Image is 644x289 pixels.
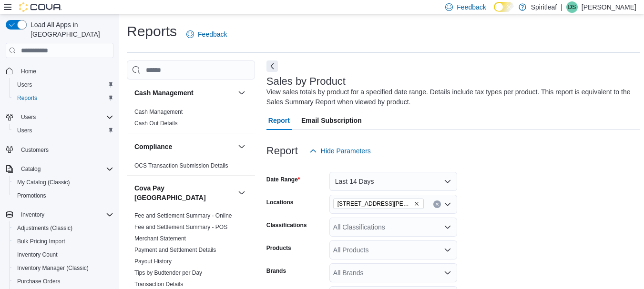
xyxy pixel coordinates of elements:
button: Hide Parameters [306,141,375,160]
span: Purchase Orders [17,278,61,285]
a: Users [13,125,36,136]
span: Fee and Settlement Summary - Online [134,212,232,219]
a: Customers [17,144,52,156]
button: Next [266,60,278,72]
a: Bulk Pricing Import [13,236,69,247]
h3: Compliance [134,142,172,151]
button: Remove 555 - Spiritleaf Lawrence Ave (North York) from selection in this group [414,201,419,207]
div: Cash Management [127,106,255,133]
img: Cova [19,2,62,12]
span: Fee and Settlement Summary - POS [134,223,227,231]
span: Merchant Statement [134,235,186,242]
span: Feedback [198,30,227,39]
span: [STREET_ADDRESS][PERSON_NAME] [337,199,412,209]
a: Payment and Settlement Details [134,247,216,253]
button: Promotions [10,189,117,202]
button: Open list of options [444,246,451,254]
span: Adjustments (Classic) [17,224,72,232]
button: Users [10,78,117,91]
span: Payment and Settlement Details [134,246,216,254]
a: Tips by Budtender per Day [134,269,202,276]
h1: Reports [127,22,177,41]
a: Adjustments (Classic) [13,222,76,234]
button: Users [10,124,117,137]
button: Home [2,64,117,78]
a: Reports [13,92,41,104]
span: Inventory [17,209,113,220]
button: Reports [10,91,117,105]
span: Inventory Manager (Classic) [17,264,89,272]
span: Catalog [21,165,41,173]
a: Merchant Statement [134,235,186,242]
span: Inventory Count [17,251,58,259]
button: Inventory [2,208,117,221]
span: Home [17,65,113,77]
span: Purchase Orders [13,276,113,287]
label: Brands [266,267,286,275]
div: Compliance [127,160,255,175]
span: Dark Mode [494,12,494,12]
span: Tips by Budtender per Day [134,269,202,277]
button: Purchase Orders [10,275,117,288]
button: Cova Pay [GEOGRAPHIC_DATA] [134,183,234,202]
span: Email Subscription [301,111,362,130]
button: Cova Pay [GEOGRAPHIC_DATA] [236,187,247,199]
span: My Catalog (Classic) [13,177,113,188]
span: Feedback [457,2,486,12]
button: Catalog [17,163,44,175]
a: Users [13,79,36,90]
span: Users [13,79,113,90]
div: View sales totals by product for a specified date range. Details include tax types per product. T... [266,87,635,107]
label: Products [266,244,291,252]
button: Customers [2,143,117,157]
button: Cash Management [236,87,247,99]
span: Bulk Pricing Import [13,236,113,247]
button: Compliance [134,142,234,151]
button: Compliance [236,141,247,152]
span: OCS Transaction Submission Details [134,162,228,169]
span: Promotions [17,192,46,199]
span: Reports [13,92,113,104]
div: Danielle S [566,1,578,13]
span: Load All Apps in [GEOGRAPHIC_DATA] [27,20,113,39]
button: Last 14 Days [329,172,457,191]
button: Adjustments (Classic) [10,221,117,235]
span: Payout History [134,258,172,265]
p: Spiritleaf [531,1,557,13]
a: OCS Transaction Submission Details [134,162,228,169]
span: Customers [21,146,49,154]
span: Customers [17,144,113,156]
span: Inventory Manager (Classic) [13,262,113,274]
label: Date Range [266,176,300,183]
span: Promotions [13,190,113,201]
input: Dark Mode [494,2,514,12]
label: Classifications [266,221,307,229]
a: Inventory Manager (Classic) [13,262,92,274]
h3: Sales by Product [266,76,346,87]
button: Inventory Count [10,248,117,261]
span: Hide Parameters [321,146,371,156]
span: Users [13,125,113,136]
h3: Cash Management [134,88,194,98]
span: Transaction Details [134,280,183,288]
span: Inventory [21,211,44,219]
button: Cash Management [134,88,234,98]
span: DS [568,1,576,13]
a: Fee and Settlement Summary - POS [134,224,227,230]
button: Open list of options [444,200,451,208]
button: Catalog [2,162,117,176]
span: Inventory Count [13,249,113,260]
span: Adjustments (Classic) [13,222,113,234]
p: [PERSON_NAME] [582,1,636,13]
button: Open list of options [444,269,451,277]
a: Payout History [134,258,172,265]
button: Inventory [17,209,48,220]
h3: Report [266,145,298,157]
a: Fee and Settlement Summary - Online [134,212,232,219]
span: Users [17,111,113,123]
span: Bulk Pricing Import [17,238,65,245]
button: Open list of options [444,223,451,231]
span: Cash Management [134,108,183,116]
a: Home [17,66,40,77]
